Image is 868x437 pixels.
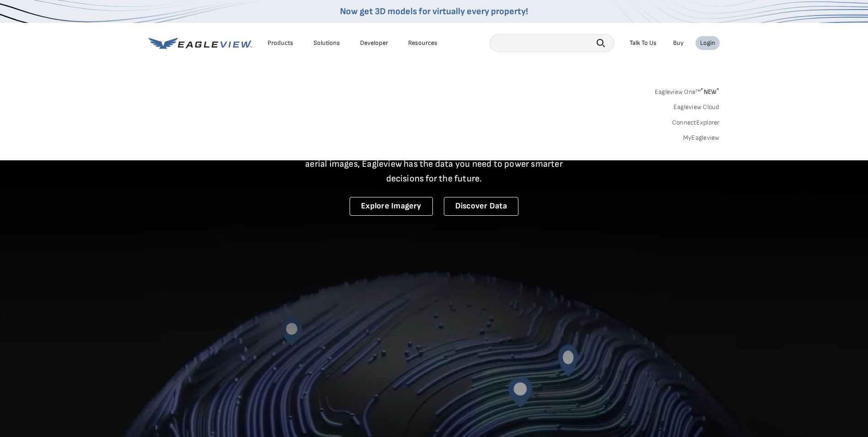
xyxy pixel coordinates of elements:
a: MyEagleview [683,134,720,142]
a: Now get 3D models for virtually every property! [340,6,528,17]
p: A new era starts here. Built on more than 3.5 billion high-resolution aerial images, Eagleview ha... [294,142,574,186]
span: NEW [701,88,719,96]
div: Talk To Us [630,39,657,47]
div: Resources [408,39,437,47]
div: Solutions [313,39,340,47]
a: Discover Data [444,197,518,216]
a: Buy [673,39,684,47]
a: Developer [360,39,388,47]
a: Explore Imagery [350,197,433,216]
a: Eagleview One™*NEW* [655,85,720,96]
div: Products [268,39,293,47]
a: Eagleview Cloud [674,103,720,111]
div: Login [700,39,715,47]
a: ConnectExplorer [672,119,720,127]
input: Search [490,34,614,52]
